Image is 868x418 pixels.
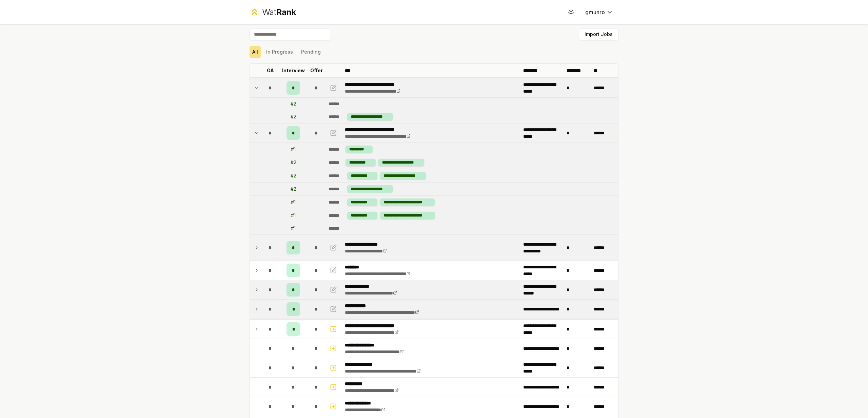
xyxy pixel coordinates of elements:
a: WatRank [250,7,296,18]
p: OA [267,67,274,74]
div: # 1 [291,199,296,206]
span: gmunro [585,8,605,16]
button: All [250,46,261,58]
div: # 2 [291,159,296,166]
button: In Progress [263,46,296,58]
button: Import Jobs [579,28,618,40]
button: gmunro [580,6,618,18]
div: # 1 [291,146,296,153]
div: # 2 [291,100,296,107]
div: # 2 [291,113,296,120]
span: Rank [276,7,296,17]
div: # 2 [291,172,296,179]
p: Offer [310,67,323,74]
div: Wat [262,7,296,18]
div: # 1 [291,225,296,232]
p: Interview [282,67,305,74]
div: # 1 [291,212,296,219]
div: # 2 [291,186,296,192]
button: Pending [298,46,323,58]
